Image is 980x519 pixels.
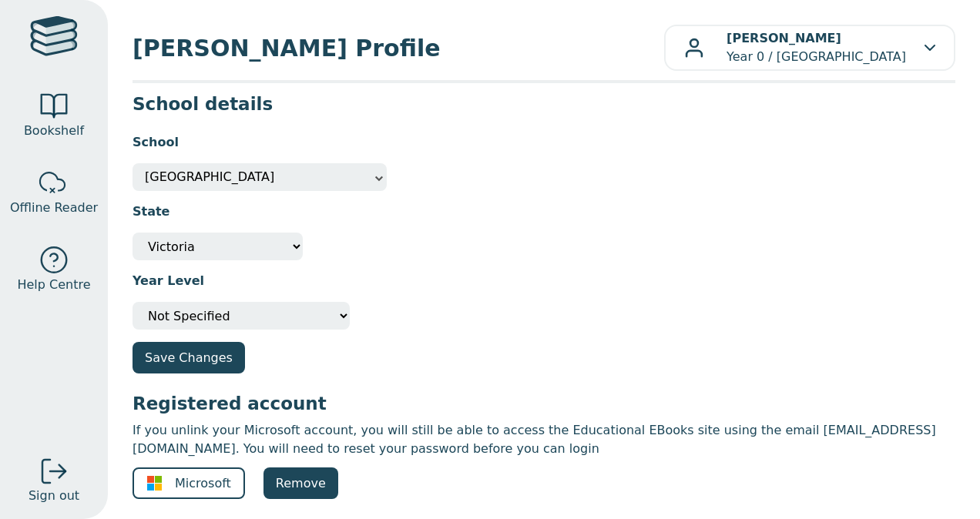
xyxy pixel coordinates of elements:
span: Sign out [29,487,79,505]
b: [PERSON_NAME] [727,31,841,45]
button: Save Changes [133,342,245,373]
img: ms-symbollockup_mssymbol_19.svg [146,475,163,491]
label: Year Level [133,272,204,290]
span: Bookshelf [24,122,84,140]
span: Rowville Secondary College [145,163,374,191]
span: [PERSON_NAME] Profile [133,31,664,65]
label: State [133,203,169,221]
p: If you unlink your Microsoft account, you will still be able to access the Educational EBooks sit... [133,421,955,458]
h3: School details [133,92,955,116]
a: Remove [263,467,338,499]
label: School [133,133,179,152]
h3: Registered account [133,392,955,415]
span: Offline Reader [10,199,98,217]
span: Microsoft [175,474,231,493]
button: [PERSON_NAME]Year 0 / [GEOGRAPHIC_DATA] [664,25,955,71]
p: Year 0 / [GEOGRAPHIC_DATA] [727,29,906,66]
span: Help Centre [17,276,90,294]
